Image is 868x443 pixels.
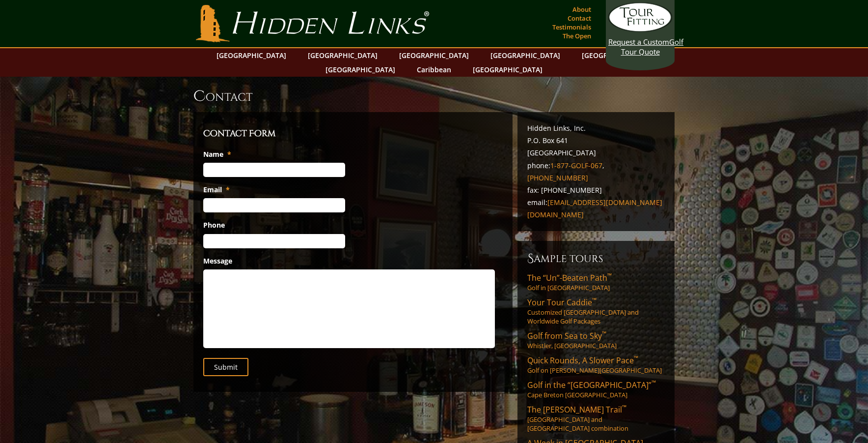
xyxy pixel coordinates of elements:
a: Request a CustomGolf Tour Quote [608,2,672,57]
span: Your Tour Caddie [527,297,597,308]
sup: ™ [634,354,638,362]
sup: ™ [622,403,626,412]
sup: ™ [607,271,612,280]
a: [EMAIL_ADDRESS][DOMAIN_NAME] [547,198,662,207]
a: Your Tour Caddie™Customized [GEOGRAPHIC_DATA] and Worldwide Golf Packages [527,297,665,325]
input: Submit [203,358,248,376]
a: [PHONE_NUMBER] [527,173,588,182]
a: [DOMAIN_NAME] [527,210,584,219]
label: Email [203,185,230,194]
span: Request a Custom [608,37,669,47]
a: Quick Rounds, A Slower Pace™Golf on [PERSON_NAME][GEOGRAPHIC_DATA] [527,355,665,375]
sup: ™ [651,379,656,387]
span: Quick Rounds, A Slower Pace [527,355,638,366]
a: Testimonials [550,20,594,34]
span: The “Un”-Beaten Path [527,272,612,283]
a: [GEOGRAPHIC_DATA] [468,62,547,77]
span: Golf in the “[GEOGRAPHIC_DATA]” [527,380,656,390]
a: [GEOGRAPHIC_DATA] [486,48,565,62]
h1: Contact [193,87,675,106]
a: Caribbean [412,62,456,77]
sup: ™ [602,329,606,338]
a: The Open [560,29,594,43]
label: Name [203,150,231,159]
a: [GEOGRAPHIC_DATA] [577,48,656,62]
a: 1-877-GOLF-067 [550,161,602,170]
p: Hidden Links, Inc. P.O. Box 641 [GEOGRAPHIC_DATA] phone: , fax: [PHONE_NUMBER] email: [527,122,665,221]
span: Golf from Sea to Sky [527,330,606,341]
a: [GEOGRAPHIC_DATA] [212,48,291,62]
a: The [PERSON_NAME] Trail™[GEOGRAPHIC_DATA] and [GEOGRAPHIC_DATA] combination [527,404,665,433]
a: About [570,2,594,16]
a: The “Un”-Beaten Path™Golf in [GEOGRAPHIC_DATA] [527,272,665,292]
label: Phone [203,221,225,230]
label: Message [203,257,232,266]
a: Golf from Sea to Sky™Whistler, [GEOGRAPHIC_DATA] [527,330,665,350]
h3: Contact Form [203,127,503,141]
a: [GEOGRAPHIC_DATA] [321,62,400,77]
a: Contact [565,11,594,25]
a: [GEOGRAPHIC_DATA] [394,48,474,62]
span: The [PERSON_NAME] Trail [527,404,626,415]
a: [GEOGRAPHIC_DATA] [303,48,382,62]
sup: ™ [592,296,597,304]
a: Golf in the “[GEOGRAPHIC_DATA]”™Cape Breton [GEOGRAPHIC_DATA] [527,380,665,399]
h6: Sample Tours [527,251,665,266]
